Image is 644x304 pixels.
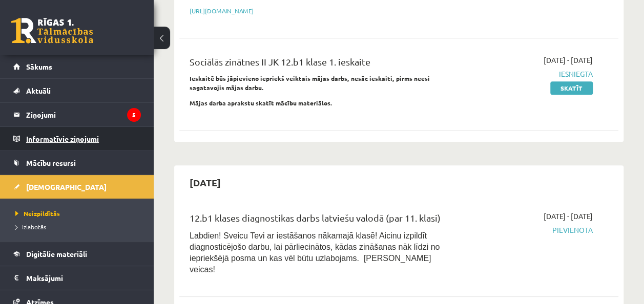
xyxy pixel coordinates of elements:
div: Sociālās zinātnes II JK 12.b1 klase 1. ieskaite [190,55,453,74]
span: Aktuāli [26,86,51,95]
a: Skatīt [550,81,593,95]
span: Izlabotās [15,223,46,231]
span: [DATE] - [DATE] [544,211,593,222]
span: Pievienota [469,225,593,235]
span: Labdien! Sveicu Tevi ar iestāšanos nākamajā klasē! Aicinu izpildīt diagnosticējošo darbu, lai pār... [190,231,440,274]
legend: Maksājumi [26,266,141,290]
span: Mācību resursi [26,158,76,167]
a: [DEMOGRAPHIC_DATA] [13,175,141,199]
legend: Informatīvie ziņojumi [26,127,141,150]
span: [DATE] - [DATE] [544,55,593,66]
span: Sākums [26,62,52,71]
a: Izlabotās [15,222,143,231]
a: Sākums [13,55,141,78]
div: 12.b1 klases diagnostikas darbs latviešu valodā (par 11. klasi) [190,211,453,230]
h2: [DATE] [179,170,231,194]
span: Neizpildītās [15,209,60,218]
a: Digitālie materiāli [13,242,141,266]
i: 5 [127,108,141,122]
a: Neizpildītās [15,209,143,218]
span: [DEMOGRAPHIC_DATA] [26,182,107,191]
a: Maksājumi [13,266,141,290]
a: Mācību resursi [13,151,141,175]
legend: Ziņojumi [26,103,141,126]
strong: Ieskaitē būs jāpievieno iepriekš veiktais mājas darbs, nesāc ieskaiti, pirms neesi sagatavojis mā... [190,74,430,92]
span: Digitālie materiāli [26,249,87,258]
a: Rīgas 1. Tālmācības vidusskola [11,18,93,44]
a: Informatīvie ziņojumi [13,127,141,150]
span: Iesniegta [469,69,593,79]
a: [URL][DOMAIN_NAME] [190,7,254,15]
a: Ziņojumi5 [13,103,141,126]
strong: Mājas darba aprakstu skatīt mācību materiālos. [190,99,333,107]
a: Aktuāli [13,79,141,102]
